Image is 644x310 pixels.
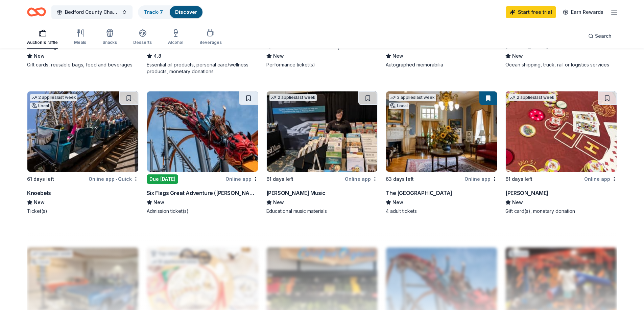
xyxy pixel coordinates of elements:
div: Alcohol [168,40,183,45]
a: Image for Alfred Music2 applieslast week61 days leftOnline app[PERSON_NAME] MusicNewEducational m... [266,91,378,215]
div: 2 applies last week [30,94,77,101]
button: Beverages [199,26,222,49]
div: Meals [74,40,86,45]
div: 4 adult tickets [386,208,497,215]
button: Snacks [102,26,117,49]
div: [PERSON_NAME] [505,189,548,197]
span: New [153,198,164,206]
div: Six Flags Great Adventure ([PERSON_NAME][GEOGRAPHIC_DATA]) [147,189,258,197]
span: 4.8 [153,52,161,60]
img: Image for Boyd Gaming [506,91,617,172]
div: Essential oil products, personal care/wellness products, monetary donations [147,61,258,75]
button: Bedford County Chamber Foundation Silent Auction [51,5,133,19]
div: 61 days left [505,175,532,183]
span: • [116,176,117,182]
div: Local [389,103,409,109]
span: Bedford County Chamber Foundation Silent Auction [65,8,119,16]
span: New [512,52,523,60]
a: Home [27,4,46,20]
button: Auction & raffle [27,26,58,49]
a: Discover [175,9,197,15]
div: 61 days left [27,175,54,183]
div: Online app [464,175,497,183]
div: Performance ticket(s) [266,61,378,68]
div: 2 applies last week [269,94,317,101]
div: Autographed memorabilia [386,61,497,68]
div: 3 applies last week [389,94,436,101]
div: Educational music materials [266,208,378,215]
div: Snacks [102,40,117,45]
span: New [392,52,403,60]
a: Earn Rewards [559,6,607,18]
button: Search [583,29,617,43]
div: Online app [345,175,378,183]
img: Image for Six Flags Great Adventure (Jackson Township) [147,91,258,172]
span: New [273,52,284,60]
div: Desserts [133,40,152,45]
span: New [34,198,45,206]
div: Online app [584,175,617,183]
div: Ticket(s) [27,208,139,215]
span: New [273,198,284,206]
div: Knoebels [27,189,51,197]
button: Alcohol [168,26,183,49]
div: Gift cards, reusable bags, food and beverages [27,61,139,68]
div: Online app Quick [89,175,139,183]
span: New [392,198,403,206]
a: Image for Boyd Gaming2 applieslast week61 days leftOnline app[PERSON_NAME]NewGift card(s), moneta... [505,91,617,215]
div: Due [DATE] [147,174,178,184]
a: Image for Six Flags Great Adventure (Jackson Township)Due [DATE]Online appSix Flags Great Adventu... [147,91,258,215]
img: Image for The Hershey Story Museum [386,91,497,172]
div: Online app [225,175,258,183]
span: New [34,52,45,60]
a: Start free trial [506,6,556,18]
div: Auction & raffle [27,40,58,45]
span: Search [595,32,612,40]
div: [PERSON_NAME] Music [266,189,326,197]
span: New [512,198,523,206]
div: 61 days left [266,175,293,183]
div: Admission ticket(s) [147,208,258,215]
div: 2 applies last week [508,94,556,101]
img: Image for Knoebels [27,91,138,172]
div: Beverages [199,40,222,45]
a: Image for The Hershey Story Museum3 applieslast weekLocal63 days leftOnline appThe [GEOGRAPHIC_DA... [386,91,497,215]
a: Track· 7 [144,9,163,15]
div: Gift card(s), monetary donation [505,208,617,215]
button: Meals [74,26,86,49]
a: Image for Knoebels2 applieslast weekLocal61 days leftOnline app•QuickKnoebelsNewTicket(s) [27,91,139,215]
div: Ocean shipping, truck, rail or logistics services [505,61,617,68]
button: Desserts [133,26,152,49]
button: Track· 7Discover [138,5,203,19]
div: The [GEOGRAPHIC_DATA] [386,189,452,197]
div: Local [30,103,50,109]
img: Image for Alfred Music [267,91,378,172]
div: 63 days left [386,175,414,183]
